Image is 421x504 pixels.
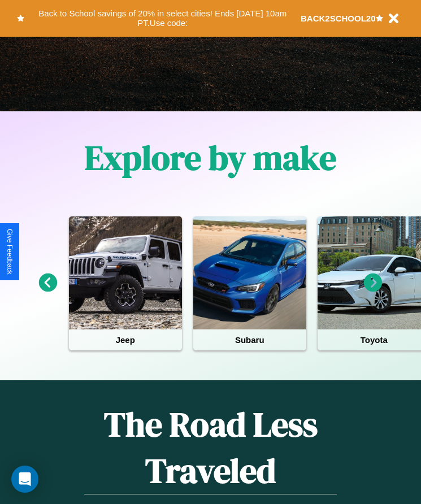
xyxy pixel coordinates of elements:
[24,6,301,31] button: Back to School savings of 20% in select cities! Ends [DATE] 10am PT.Use code:
[11,466,38,493] div: Open Intercom Messenger
[6,229,14,275] div: Give Feedback
[85,134,336,181] h1: Explore by make
[301,14,376,23] b: BACK2SCHOOL20
[84,401,337,494] h1: The Road Less Traveled
[193,329,306,350] h4: Subaru
[69,329,182,350] h4: Jeep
